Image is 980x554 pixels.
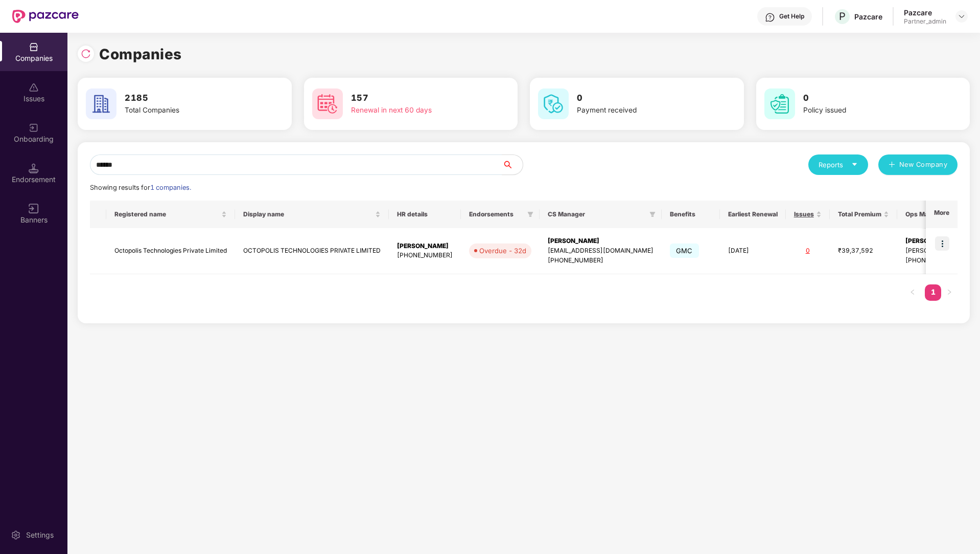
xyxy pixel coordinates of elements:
[838,210,881,218] span: Total Premium
[525,208,535,220] span: filter
[538,88,569,119] img: svg+xml;base64,PHN2ZyB4bWxucz0iaHR0cDovL3d3dy53My5vcmcvMjAwMC9zdmciIHdpZHRoPSI2MCIgaGVpZ2h0PSI2MC...
[941,284,958,301] button: right
[830,201,897,228] th: Total Premium
[670,243,699,258] span: GMC
[899,160,948,170] span: New Company
[351,105,480,116] div: Renewal in next 60 days
[243,210,373,218] span: Display name
[235,201,389,228] th: Display name
[851,161,858,168] span: caret-down
[548,246,654,256] div: [EMAIL_ADDRESS][DOMAIN_NAME]
[925,284,941,300] a: 1
[29,204,39,214] img: svg+xml;base64,PHN2ZyB3aWR0aD0iMTYiIGhlaWdodD0iMTYiIHZpZXdCb3g9IjAgMCAxNiAxNiIgZmlsbD0ibm9uZSIgeG...
[29,123,39,133] img: svg+xml;base64,PHN2ZyB3aWR0aD0iMjAiIGhlaWdodD0iMjAiIHZpZXdCb3g9IjAgMCAyMCAyMCIgZmlsbD0ibm9uZSIgeG...
[81,49,91,59] img: svg+xml;base64,PHN2ZyBpZD0iUmVsb2FkLTMyeDMyIiB4bWxucz0iaHR0cDovL3d3dy53My5vcmcvMjAwMC9zdmciIHdpZH...
[764,88,795,119] img: svg+xml;base64,PHN2ZyB4bWxucz0iaHR0cDovL3d3dy53My5vcmcvMjAwMC9zdmciIHdpZHRoPSI2MCIgaGVpZ2h0PSI2MC...
[125,105,253,116] div: Total Companies
[90,184,191,191] span: Showing results for
[125,92,253,105] h3: 2185
[29,82,39,93] img: svg+xml;base64,PHN2ZyBpZD0iSXNzdWVzX2Rpc2FibGVkIiB4bWxucz0iaHR0cDovL3d3dy53My5vcmcvMjAwMC9zdmciIH...
[803,105,932,116] div: Policy issued
[935,236,949,251] img: icon
[941,284,958,301] li: Next Page
[889,161,895,169] span: plus
[235,228,389,274] td: OCTOPOLIS TECHNOLOGIES PRIVATE LIMITED
[23,530,57,540] div: Settings
[479,246,526,256] div: Overdue - 32d
[926,201,958,228] th: More
[803,92,932,105] h3: 0
[904,284,921,301] button: left
[720,201,786,228] th: Earliest Renewal
[351,92,480,105] h3: 157
[12,10,79,23] img: New Pazcare Logo
[958,12,966,20] img: svg+xml;base64,PHN2ZyBpZD0iRHJvcGRvd24tMzJ4MzIiIHhtbG5zPSJodHRwOi8vd3d3LnczLm9yZy8yMDAwL3N2ZyIgd2...
[397,241,453,251] div: [PERSON_NAME]
[649,211,656,217] span: filter
[720,228,786,274] td: [DATE]
[548,256,654,265] div: [PHONE_NUMBER]
[925,284,941,301] li: 1
[786,201,830,228] th: Issues
[114,210,219,218] span: Registered name
[397,251,453,260] div: [PHONE_NUMBER]
[794,210,814,218] span: Issues
[854,12,882,21] div: Pazcare
[904,17,946,26] div: Partner_admin
[106,228,235,274] td: Octopolis Technologies Private Limited
[469,210,523,218] span: Endorsements
[577,92,706,105] h3: 0
[662,201,720,228] th: Benefits
[389,201,461,228] th: HR details
[794,246,822,256] div: 0
[838,246,889,256] div: ₹39,37,592
[909,289,916,295] span: left
[502,161,523,169] span: search
[946,289,952,295] span: right
[29,42,39,52] img: svg+xml;base64,PHN2ZyBpZD0iQ29tcGFuaWVzIiB4bWxucz0iaHR0cDovL3d3dy53My5vcmcvMjAwMC9zdmciIHdpZHRoPS...
[577,105,706,116] div: Payment received
[765,12,775,23] img: svg+xml;base64,PHN2ZyBpZD0iSGVscC0zMngzMiIgeG1sbnM9Imh0dHA6Ly93d3cudzMub3JnLzIwMDAvc3ZnIiB3aWR0aD...
[647,208,658,220] span: filter
[904,284,921,301] li: Previous Page
[878,154,958,175] button: plusNew Company
[11,530,21,540] img: svg+xml;base64,PHN2ZyBpZD0iU2V0dGluZy0yMHgyMCIgeG1sbnM9Imh0dHA6Ly93d3cudzMub3JnLzIwMDAvc3ZnIiB3aW...
[779,12,804,20] div: Get Help
[502,154,523,175] button: search
[29,163,39,173] img: svg+xml;base64,PHN2ZyB3aWR0aD0iMTQuNSIgaGVpZ2h0PSIxNC41IiB2aWV3Qm94PSIwIDAgMTYgMTYiIGZpbGw9Im5vbm...
[86,88,116,119] img: svg+xml;base64,PHN2ZyB4bWxucz0iaHR0cDovL3d3dy53My5vcmcvMjAwMC9zdmciIHdpZHRoPSI2MCIgaGVpZ2h0PSI2MC...
[839,10,846,23] span: P
[99,43,182,65] h1: Companies
[819,160,858,170] div: Reports
[106,201,235,228] th: Registered name
[527,211,533,217] span: filter
[312,88,343,119] img: svg+xml;base64,PHN2ZyB4bWxucz0iaHR0cDovL3d3dy53My5vcmcvMjAwMC9zdmciIHdpZHRoPSI2MCIgaGVpZ2h0PSI2MC...
[150,184,191,191] span: 1 companies.
[904,8,946,17] div: Pazcare
[548,210,645,218] span: CS Manager
[548,236,654,246] div: [PERSON_NAME]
